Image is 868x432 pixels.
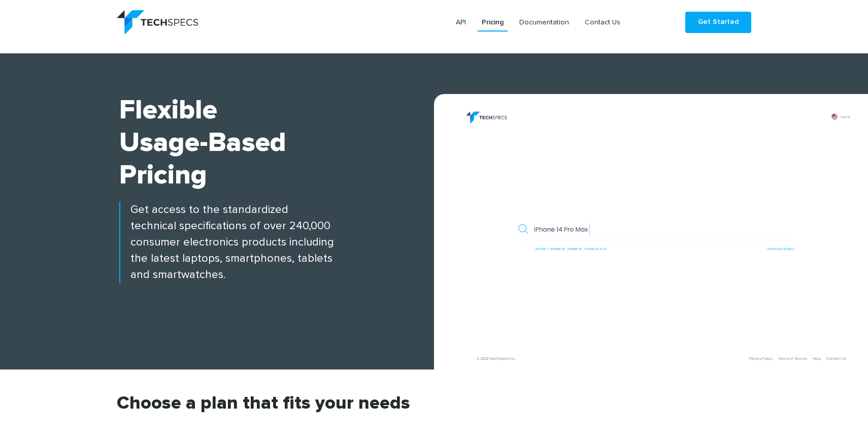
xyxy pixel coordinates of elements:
[119,94,434,192] h1: Flexible Usage-based Pricing
[452,13,470,32] a: API
[581,13,624,32] a: Contact Us
[685,12,751,33] a: Get Started
[119,202,434,283] p: Get access to the standardized technical specifications of over 240,000 consumer electronics prod...
[478,13,508,32] a: Pricing
[117,10,198,35] img: logo
[515,13,573,32] a: Documentation
[444,104,868,369] img: banner.png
